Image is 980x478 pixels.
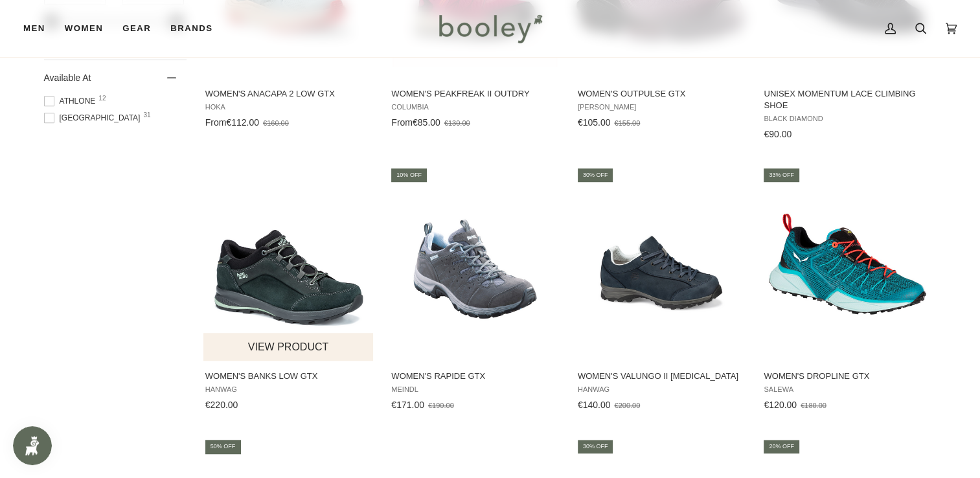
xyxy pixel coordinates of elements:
[203,178,375,350] img: Hanwag Women's Banks Low GTX Petrol / Mint - Booley Galway
[801,402,826,409] span: €180.00
[122,22,151,35] span: Gear
[578,103,746,111] span: [PERSON_NAME]
[762,178,933,350] img: Salewa Women's Dropline GTX Ocean / Canal Blue - Booley Galway
[764,115,931,123] span: Black Diamond
[98,95,106,102] span: 12
[389,178,561,350] img: Meindl Women's Rapide GTX Anthrazit / Azur - Booley Galway
[764,440,799,453] div: 20% off
[764,129,792,139] span: €90.00
[44,112,144,124] span: [GEOGRAPHIC_DATA]
[614,402,640,409] span: €200.00
[578,88,746,100] span: Women's OUTPulse GTX
[205,117,227,128] span: From
[762,166,933,415] a: Women's Dropline GTX
[764,385,931,394] span: Salewa
[65,22,103,35] span: Women
[143,112,150,119] span: 31
[578,117,611,128] span: €105.00
[578,168,613,182] div: 30% off
[203,166,375,415] a: Women's Banks Low GTX
[578,440,613,453] div: 30% off
[391,168,427,182] div: 10% off
[764,370,931,382] span: Women's Dropline GTX
[391,400,424,410] span: €171.00
[764,88,931,111] span: Unisex Momentum Lace Climbing Shoe
[576,166,747,415] a: Women's Valungo II Bunion
[205,400,238,410] span: €220.00
[764,400,797,410] span: €120.00
[391,117,413,128] span: From
[203,333,374,361] button: View product
[578,400,611,410] span: €140.00
[391,103,559,111] span: Columbia
[263,119,289,127] span: €160.00
[433,10,547,47] img: Booley
[391,385,559,394] span: Meindl
[44,73,91,83] span: Available At
[391,88,559,100] span: Women's Peakfreak II OutDry
[764,168,799,182] div: 33% off
[391,370,559,382] span: Women's Rapide GTX
[413,117,440,128] span: €85.00
[389,166,561,415] a: Women's Rapide GTX
[578,385,746,394] span: Hanwag
[205,88,373,100] span: Women's Anacapa 2 Low GTX
[23,22,45,35] span: Men
[614,119,640,127] span: €155.00
[205,370,373,382] span: Women's Banks Low GTX
[226,117,259,128] span: €112.00
[44,95,100,107] span: Athlone
[13,426,52,465] iframe: Button to open loyalty program pop-up
[205,440,241,453] div: 50% off
[576,178,747,350] img: Hanwag Women's Valungo II Bunion Navy - Booley Galway
[578,370,746,382] span: Women's Valungo II [MEDICAL_DATA]
[444,119,470,127] span: €130.00
[170,22,212,35] span: Brands
[205,385,373,394] span: Hanwag
[205,103,373,111] span: Hoka
[428,402,454,409] span: €190.00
